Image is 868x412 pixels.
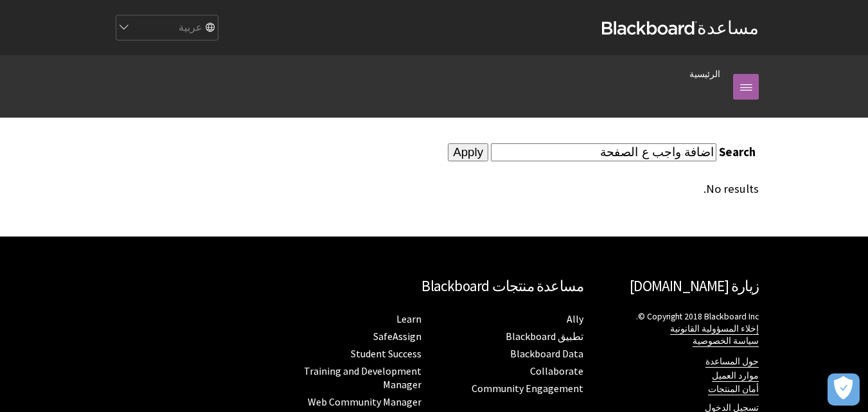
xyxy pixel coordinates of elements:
a: مساعدةBlackboard [602,16,759,39]
input: Apply [448,143,488,161]
a: أمان المنتجات [708,384,759,395]
p: ‎© Copyright 2018 Blackboard Inc. [596,310,759,347]
label: Search [719,145,759,159]
div: No results. [299,182,759,196]
a: Learn [396,312,421,326]
select: Site Language Selector [115,15,218,41]
a: سياسة الخصوصية [693,336,759,347]
a: Blackboard Data [510,347,583,361]
a: Training and Development Manager [304,364,421,391]
a: حول المساعدة [705,356,759,368]
h2: مساعدة منتجات Blackboard [272,275,584,298]
a: Web Community Manager [308,395,421,409]
a: Ally [567,312,583,326]
a: إخلاء المسؤولية القانونية [670,323,759,335]
a: Collaborate [530,364,583,378]
a: SafeAssign [373,330,421,343]
a: Student Success [351,347,421,361]
a: Community Engagement [472,382,583,395]
a: الرئيسية [689,66,720,82]
button: فتح التفضيلات [828,373,860,406]
a: تطبيق Blackboard [506,330,583,343]
a: موارد العميل [712,370,759,382]
strong: Blackboard [602,21,697,35]
a: زيارة [DOMAIN_NAME] [630,276,759,295]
